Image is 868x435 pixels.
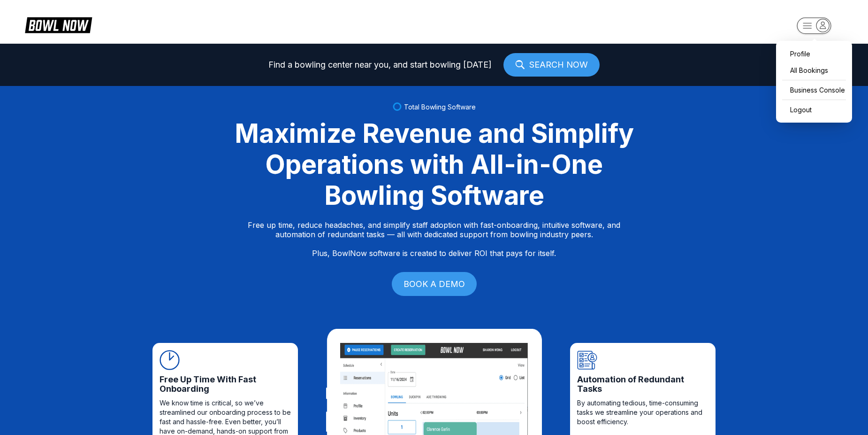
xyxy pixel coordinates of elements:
button: Logout [781,101,814,118]
p: Free up time, reduce headaches, and simplify staff adoption with fast-onboarding, intuitive softw... [248,220,620,258]
div: Maximize Revenue and Simplify Operations with All-in-One Bowling Software [223,118,645,211]
a: SEARCH NOW [503,53,600,77]
span: Total Bowling Software [404,103,476,111]
span: Free Up Time With Fast Onboarding [160,375,291,394]
a: Profile [781,46,847,62]
a: Business Console [781,82,847,98]
span: Automation of Redundant Tasks [577,375,708,394]
a: All Bookings [781,62,847,78]
a: BOOK A DEMO [392,272,477,296]
span: Find a bowling center near you, and start bowling [DATE] [268,60,492,70]
span: By automating tedious, time-consuming tasks we streamline your operations and boost efficiency. [577,398,708,427]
